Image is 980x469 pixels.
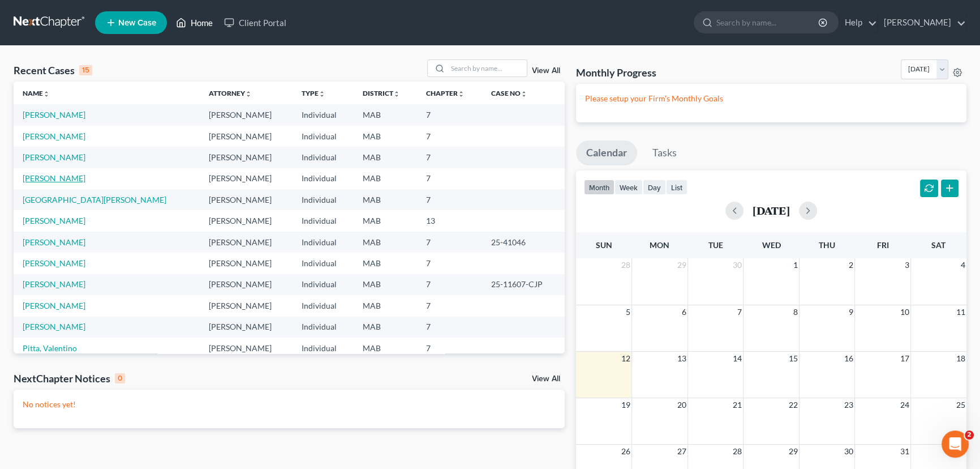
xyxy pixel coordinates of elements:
[426,89,465,97] a: Chapterunfold_more
[716,12,820,33] input: Search by name...
[417,317,482,338] td: 7
[293,210,354,231] td: Individual
[199,253,292,274] td: [PERSON_NAME]
[666,180,687,195] button: list
[792,305,799,319] span: 8
[354,210,418,231] td: MAB
[848,258,854,272] span: 2
[762,240,780,250] span: Wed
[218,12,292,33] a: Client Portal
[417,126,482,147] td: 7
[23,131,85,141] a: [PERSON_NAME]
[620,445,631,458] span: 26
[23,195,166,204] a: [GEOGRAPHIC_DATA][PERSON_NAME]
[676,258,687,272] span: 29
[620,258,631,272] span: 28
[955,398,966,412] span: 25
[14,372,125,385] div: NextChapter Notices
[293,253,354,274] td: Individual
[585,93,957,104] p: Please setup your Firm's Monthly Goals
[878,12,966,33] a: [PERSON_NAME]
[23,216,85,225] a: [PERSON_NAME]
[676,352,687,365] span: 13
[642,140,687,165] a: Tasks
[819,240,835,250] span: Thu
[354,274,418,295] td: MAB
[319,91,325,97] i: unfold_more
[576,66,656,79] h3: Monthly Progress
[788,445,799,458] span: 29
[244,91,251,97] i: unfold_more
[458,91,465,97] i: unfold_more
[788,398,799,412] span: 22
[199,210,292,231] td: [PERSON_NAME]
[681,305,687,319] span: 6
[23,322,85,331] a: [PERSON_NAME]
[43,91,50,97] i: unfold_more
[363,89,400,97] a: Districtunfold_more
[942,430,969,458] iframe: Intercom live chat
[199,126,292,147] td: [PERSON_NAME]
[417,210,482,231] td: 13
[708,240,723,250] span: Tue
[170,12,218,33] a: Home
[199,189,292,210] td: [PERSON_NAME]
[899,305,910,319] span: 10
[23,89,50,97] a: Nameunfold_more
[676,445,687,458] span: 27
[23,110,85,120] a: [PERSON_NAME]
[417,253,482,274] td: 7
[792,258,799,272] span: 1
[732,445,743,458] span: 28
[14,63,92,77] div: Recent Cases
[293,147,354,168] td: Individual
[417,232,482,253] td: 7
[417,274,482,295] td: 7
[23,343,77,353] a: Pitta, Valentino
[955,305,966,319] span: 11
[354,317,418,338] td: MAB
[965,430,974,440] span: 2
[23,237,85,247] a: [PERSON_NAME]
[417,189,482,210] td: 7
[482,232,565,253] td: 25-41046
[417,168,482,189] td: 7
[199,295,292,316] td: [PERSON_NAME]
[354,168,418,189] td: MAB
[354,104,418,125] td: MAB
[293,189,354,210] td: Individual
[354,147,418,168] td: MAB
[521,91,527,97] i: unfold_more
[732,398,743,412] span: 21
[955,352,966,365] span: 18
[904,258,910,272] span: 3
[199,274,292,295] td: [PERSON_NAME]
[293,104,354,125] td: Individual
[79,65,92,75] div: 15
[393,91,400,97] i: unfold_more
[899,352,910,365] span: 17
[354,338,418,359] td: MAB
[23,301,85,310] a: [PERSON_NAME]
[199,232,292,253] td: [PERSON_NAME]
[199,317,292,338] td: [PERSON_NAME]
[417,147,482,168] td: 7
[732,258,743,272] span: 30
[293,295,354,316] td: Individual
[843,398,854,412] span: 23
[491,89,527,97] a: Case Nounfold_more
[532,67,560,75] a: View All
[23,279,85,289] a: [PERSON_NAME]
[293,274,354,295] td: Individual
[620,352,631,365] span: 12
[293,168,354,189] td: Individual
[736,305,743,319] span: 7
[199,147,292,168] td: [PERSON_NAME]
[199,338,292,359] td: [PERSON_NAME]
[931,240,945,250] span: Sat
[614,180,643,195] button: week
[417,338,482,359] td: 7
[576,140,637,165] a: Calendar
[208,89,251,97] a: Attorneyunfold_more
[620,398,631,412] span: 19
